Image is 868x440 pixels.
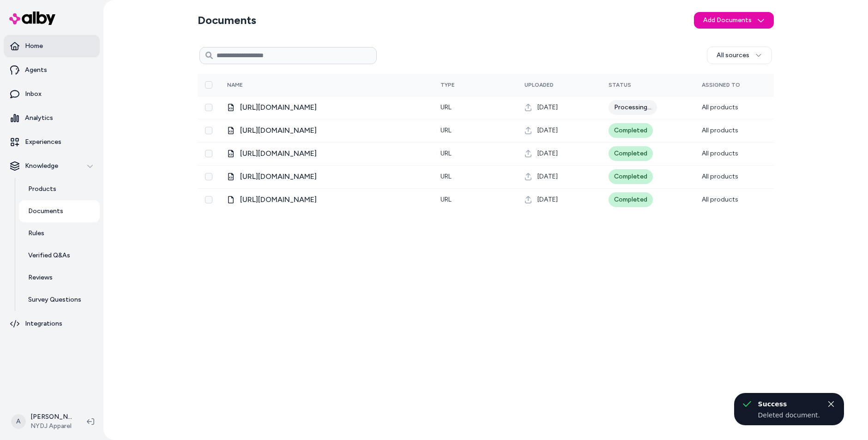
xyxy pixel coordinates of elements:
div: rewards.html [227,148,426,159]
button: Knowledge [4,155,100,177]
p: Reviews [28,273,53,282]
div: Completed [609,123,653,138]
button: Select row [205,196,212,203]
span: Uploaded [524,82,554,88]
span: [DATE] [537,103,558,112]
span: [DATE] [537,172,558,181]
div: Processing... [609,100,657,115]
button: Select row [205,150,212,157]
div: Completed [609,146,653,161]
span: [URL][DOMAIN_NAME] [240,171,317,182]
p: Rules [28,229,44,238]
button: Select row [205,173,212,180]
img: alby Logo [9,12,55,25]
button: Close toast [826,398,837,410]
span: [DATE] [537,149,558,158]
span: A [11,414,26,429]
a: Survey Questions [19,289,100,311]
span: [URL][DOMAIN_NAME] [240,102,317,113]
div: FAQs.html [227,125,426,136]
span: URL [440,103,452,111]
button: Select row [205,127,212,134]
span: All products [702,103,738,111]
div: denim.html [227,102,426,113]
button: A[PERSON_NAME]NYDJ Apparel [6,407,79,436]
h2: Documents [198,13,256,28]
span: NYDJ Apparel [30,422,72,431]
div: Name [227,81,296,89]
div: Completed [609,192,653,207]
div: Success [758,398,820,410]
button: Add Documents [694,12,774,29]
a: Integrations [4,313,100,335]
span: All sources [717,51,749,60]
p: Analytics [25,113,53,123]
a: Inbox [4,83,100,105]
a: Analytics [4,107,100,129]
button: Select row [205,104,212,111]
span: All products [702,149,738,157]
a: Verified Q&As [19,244,100,267]
span: [DATE] [537,126,558,135]
a: Agents [4,59,100,81]
p: Inbox [25,89,42,99]
p: Products [28,184,56,194]
span: [URL][DOMAIN_NAME] [240,125,317,136]
p: Integrations [25,319,62,328]
p: Survey Questions [28,295,81,304]
p: Documents [28,207,63,216]
a: Reviews [19,267,100,289]
span: URL [440,149,452,157]
a: Experiences [4,131,100,153]
a: Home [4,35,100,57]
a: Documents [19,200,100,222]
div: Deleted document. [758,410,820,420]
span: URL [440,172,452,180]
span: All products [702,196,738,203]
span: Status [609,82,631,88]
a: Rules [19,222,100,244]
span: Type [440,82,455,88]
div: returns.html [227,171,426,182]
div: Completed [609,169,653,184]
span: URL [440,126,452,134]
span: All products [702,126,738,134]
span: [URL][DOMAIN_NAME] [240,194,317,205]
p: Knowledge [25,161,58,171]
p: Home [25,42,43,51]
span: Assigned To [702,82,740,88]
a: Products [19,178,100,200]
p: Agents [25,65,47,75]
span: [URL][DOMAIN_NAME] [240,148,317,159]
p: Verified Q&As [28,251,70,260]
span: [DATE] [537,195,558,204]
span: All products [702,172,738,180]
button: All sources [707,47,772,64]
p: [PERSON_NAME] [30,412,72,422]
span: URL [440,196,452,203]
button: Select all [205,81,212,89]
div: NYDJ Size Chart [227,194,426,205]
p: Experiences [25,137,61,147]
